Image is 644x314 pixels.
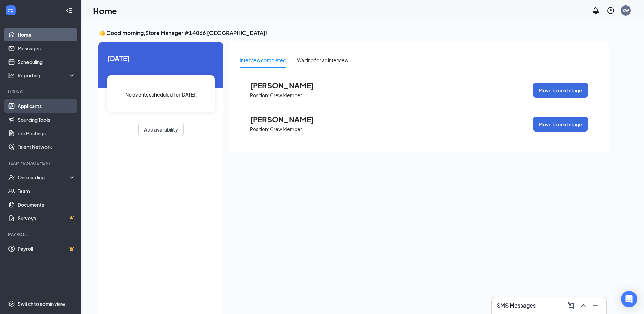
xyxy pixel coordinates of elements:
[607,6,615,15] svg: QuestionInfo
[621,291,637,307] div: Open Intercom Messenger
[107,53,215,64] span: [DATE]
[18,99,76,113] a: Applicants
[250,81,325,90] span: [PERSON_NAME]
[533,117,588,132] button: Move to next stage
[579,301,587,310] svg: ChevronUp
[591,301,600,310] svg: Minimize
[533,83,588,98] button: Move to next stage
[497,302,536,309] h3: SMS Messages
[98,29,609,37] h3: 👋 Good morning, Store Manager #14066 [GEOGRAPHIC_DATA] !
[93,5,117,16] h1: Home
[18,41,76,55] a: Messages
[18,198,76,211] a: Documents
[240,56,286,64] div: Interview completed
[18,300,65,307] div: Switch to admin view
[18,72,76,79] div: Reporting
[297,56,348,64] div: Waiting for an interview
[250,92,269,99] p: Position:
[18,140,76,154] a: Talent Network
[270,92,302,99] p: Crew Member
[8,232,74,238] div: Payroll
[18,55,76,69] a: Scheduling
[18,242,76,256] a: PayrollCrown
[66,7,72,14] svg: Collapse
[18,126,76,140] a: Job Postings
[8,160,74,166] div: Team Management
[8,89,74,95] div: Hiring
[8,174,15,181] svg: UserCheck
[138,123,184,136] button: Add availability
[566,300,576,311] button: ComposeMessage
[592,6,600,15] svg: Notifications
[590,300,601,311] button: Minimize
[8,300,15,307] svg: Settings
[7,7,14,14] svg: WorkstreamLogo
[250,126,269,133] p: Position:
[8,72,15,79] svg: Analysis
[18,174,70,181] div: Onboarding
[18,28,76,41] a: Home
[125,91,197,98] span: No events scheduled for [DATE] .
[18,184,76,198] a: Team
[622,7,629,13] div: SW
[18,211,76,225] a: SurveysCrown
[567,301,575,310] svg: ComposeMessage
[578,300,589,311] button: ChevronUp
[270,126,302,133] p: Crew Member
[250,115,325,124] span: [PERSON_NAME]
[18,113,76,126] a: Sourcing Tools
